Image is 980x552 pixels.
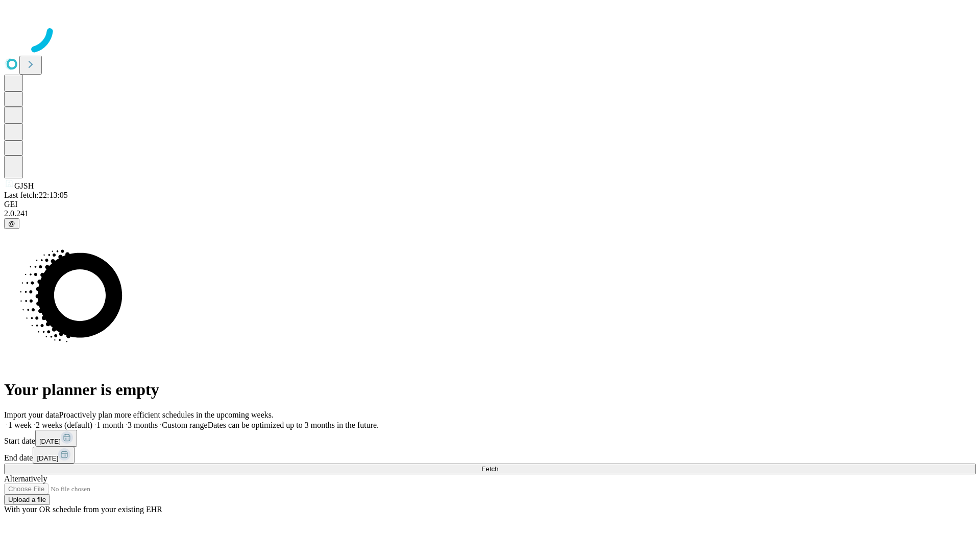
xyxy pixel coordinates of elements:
[4,474,47,483] span: Alternatively
[162,421,207,429] span: Custom range
[8,421,32,429] span: 1 week
[36,421,92,429] span: 2 weeks (default)
[128,421,158,429] span: 3 months
[208,421,379,429] span: Dates can be optimized up to 3 months in the future.
[4,200,976,209] div: GEI
[39,438,61,445] span: [DATE]
[4,410,59,419] span: Import your data
[4,505,162,514] span: With your OR schedule from your existing EHR
[481,465,498,473] span: Fetch
[4,447,976,464] div: End date
[35,430,77,447] button: [DATE]
[4,218,19,229] button: @
[14,181,34,190] span: GJSH
[4,209,976,218] div: 2.0.241
[37,454,58,462] span: [DATE]
[4,464,976,474] button: Fetch
[4,430,976,447] div: Start date
[96,421,124,429] span: 1 month
[4,380,976,399] h1: Your planner is empty
[59,410,274,419] span: Proactively plan more efficient schedules in the upcoming weeks.
[8,220,15,227] span: @
[4,191,68,199] span: Last fetch: 22:13:05
[33,447,75,464] button: [DATE]
[4,494,50,505] button: Upload a file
